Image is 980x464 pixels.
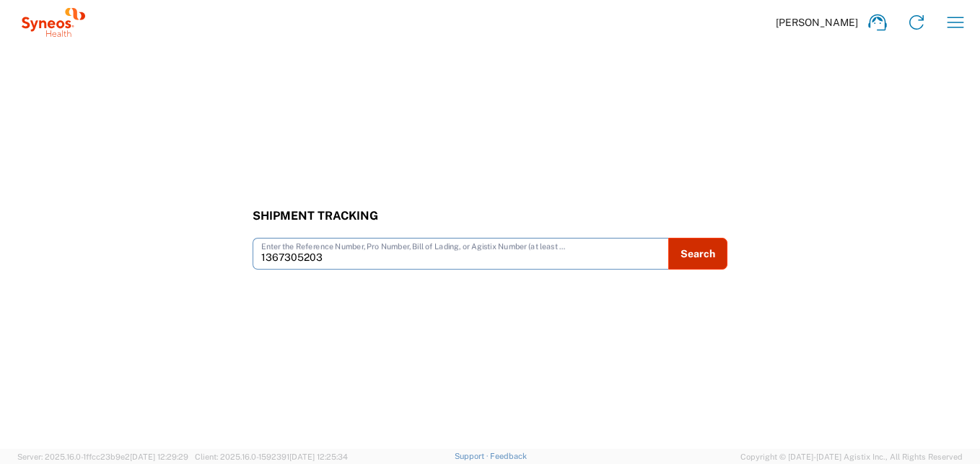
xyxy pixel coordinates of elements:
[776,16,858,29] span: [PERSON_NAME]
[130,452,188,461] span: [DATE] 12:29:29
[17,452,188,461] span: Server: 2025.16.0-1ffcc23b9e2
[740,450,963,463] span: Copyright © [DATE]-[DATE] Agistix Inc., All Rights Reserved
[253,209,727,223] h3: Shipment Tracking
[195,452,348,461] span: Client: 2025.16.0-1592391
[455,452,491,460] a: Support
[490,452,527,460] a: Feedback
[289,452,348,461] span: [DATE] 12:25:34
[668,238,727,270] button: Search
